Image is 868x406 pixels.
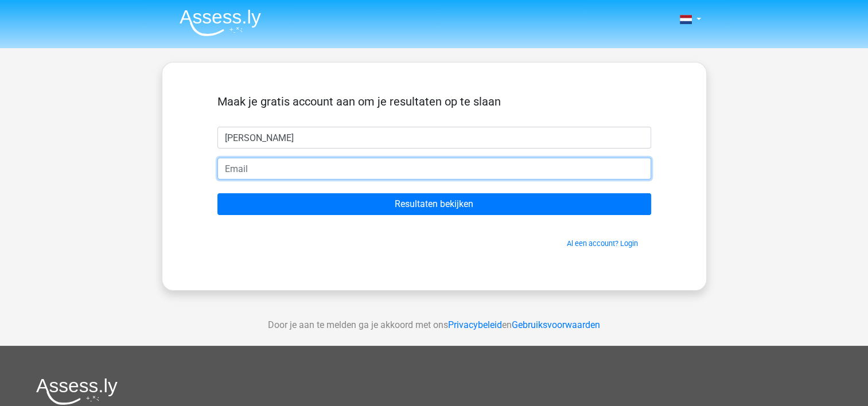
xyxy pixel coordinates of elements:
h5: Maak je gratis account aan om je resultaten op te slaan [217,95,651,108]
input: Resultaten bekijken [217,193,651,215]
a: Al een account? Login [567,239,638,248]
img: Assessly [180,9,261,36]
input: Email [217,158,651,179]
a: Gebruiksvoorwaarden [512,319,600,330]
a: Privacybeleid [448,319,502,330]
input: Voornaam [217,127,651,149]
img: Assessly logo [36,378,118,405]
